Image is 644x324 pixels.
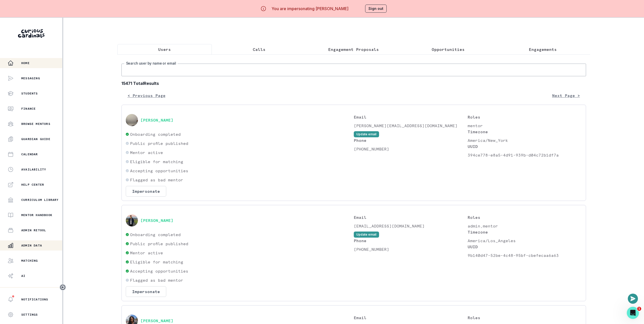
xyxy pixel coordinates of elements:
p: Messaging [21,76,40,80]
p: AI [21,274,25,278]
p: Timezone [468,129,582,135]
p: Engagements [529,46,557,52]
p: Public profile published [130,241,188,247]
p: Email [354,315,468,321]
p: Eligible for matching [130,159,183,165]
p: Email [354,114,468,120]
p: Curriculum Library [21,198,59,202]
button: Update email [354,131,379,137]
p: Roles [468,114,582,120]
p: 9b140d47-52be-4c48-95bf-cbefecaa6a63 [468,252,582,258]
p: 394ce778-e8a5-4d91-939b-d04c72b1df7a [468,152,582,158]
p: Settings [21,313,38,317]
p: Email [354,214,468,220]
p: Users [158,46,171,52]
p: Guardian Guide [21,137,50,141]
iframe: Intercom live chat [627,307,639,319]
p: America/New_York [468,137,582,143]
button: Sign out [365,5,387,13]
button: [PERSON_NAME] [140,318,173,323]
p: Accepting opportunities [130,168,188,174]
p: [PHONE_NUMBER] [354,246,468,252]
b: 15471 Total Results [121,80,586,86]
p: Timezone [468,229,582,235]
button: Open or close messaging widget [628,294,638,304]
p: Eligible for matching [130,259,183,265]
button: < Previous Page [121,90,172,101]
p: Flagged as bad mentor [130,177,183,183]
p: Help Center [21,183,44,187]
p: Students [21,91,38,96]
p: Matching [21,259,38,263]
button: Impersonate [126,286,166,297]
p: Roles [468,315,582,321]
p: Public profile published [130,140,188,146]
p: Finance [21,107,36,111]
button: [PERSON_NAME] [140,118,173,123]
p: UUID [468,143,582,149]
button: Update email [354,232,379,238]
p: Onboarding completed [130,131,181,137]
p: Mentor active [130,149,163,156]
p: Calendar [21,152,38,156]
p: [EMAIL_ADDRESS][DOMAIN_NAME] [354,223,468,229]
p: Admin Retool [21,228,46,232]
p: [PHONE_NUMBER] [354,146,468,152]
p: UUID [468,244,582,250]
p: Calls [253,46,265,52]
p: mentor [468,123,582,129]
button: Next Page > [546,90,586,101]
p: Home [21,61,30,65]
p: Notifications [21,297,48,301]
p: Engagement Proposals [328,46,379,52]
p: Mentor Handbook [21,213,52,217]
img: Curious Cardinals Logo [18,29,45,38]
button: Toggle sidebar [59,284,66,291]
span: 1 [637,307,641,311]
p: Onboarding completed [130,232,181,238]
p: Phone [354,137,468,143]
p: [PERSON_NAME][EMAIL_ADDRESS][DOMAIN_NAME] [354,123,468,129]
p: You are impersonating [PERSON_NAME] [272,6,348,12]
button: Impersonate [126,186,166,197]
p: America/Los_Angeles [468,238,582,244]
p: Mentor active [130,250,163,256]
p: Opportunities [432,46,465,52]
p: Browse Mentors [21,122,50,126]
p: admin,mentor [468,223,582,229]
button: [PERSON_NAME] [140,218,173,223]
p: Accepting opportunities [130,268,188,274]
p: Phone [354,238,468,244]
p: Flagged as bad mentor [130,277,183,283]
p: Availability [21,167,46,171]
p: Roles [468,214,582,220]
p: Admin Data [21,243,42,247]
